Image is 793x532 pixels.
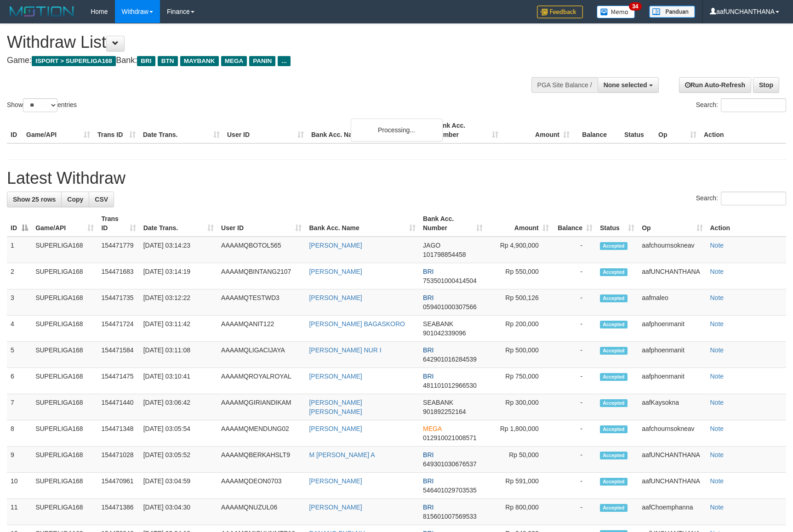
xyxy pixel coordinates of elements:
[97,499,139,525] td: 154471386
[710,451,724,458] a: Note
[89,192,114,207] a: CSV
[223,117,308,143] th: User ID
[140,237,217,263] td: [DATE] 03:14:23
[32,342,97,368] td: SUPERLIGA168
[553,342,596,368] td: -
[423,251,466,258] span: Copy 101798854458 to clipboard
[573,117,621,143] th: Balance
[423,451,434,458] span: BRI
[638,210,706,237] th: Op: activate to sort column ascending
[7,499,32,525] td: 11
[140,394,217,420] td: [DATE] 03:06:42
[696,98,786,112] label: Search:
[7,117,23,143] th: ID
[32,56,116,66] span: ISPORT > SUPERLIGA168
[7,447,32,473] td: 9
[7,420,32,447] td: 8
[597,6,635,18] img: Button%20Memo.svg
[553,368,596,394] td: -
[638,316,706,342] td: aafphoenmanit
[553,499,596,525] td: -
[423,268,434,275] span: BRI
[139,117,223,143] th: Date Trans.
[486,394,552,420] td: Rp 300,000
[32,473,97,499] td: SUPERLIGA168
[486,316,552,342] td: Rp 200,000
[180,56,219,66] span: MAYBANK
[600,268,628,276] span: Accepted
[598,77,659,93] button: None selected
[423,487,477,494] span: Copy 546401029703535 to clipboard
[309,268,362,275] a: [PERSON_NAME]
[600,347,628,355] span: Accepted
[553,263,596,289] td: -
[600,321,628,328] span: Accepted
[423,277,477,284] span: Copy 753501000414504 to clipboard
[502,117,573,143] th: Amount
[531,77,598,93] div: PGA Site Balance /
[423,460,477,468] span: Copy 649301030676537 to clipboard
[217,473,305,499] td: AAAAMQDEON0703
[137,56,155,66] span: BRI
[423,399,453,406] span: SEABANK
[710,425,724,432] a: Note
[553,237,596,263] td: -
[94,117,139,143] th: Trans ID
[423,513,477,520] span: Copy 815601007569533 to clipboard
[309,399,362,415] a: [PERSON_NAME] [PERSON_NAME]
[710,504,724,511] a: Note
[308,117,431,143] th: Bank Acc. Name
[710,294,724,301] a: Note
[32,289,97,316] td: SUPERLIGA168
[486,368,552,394] td: Rp 750,000
[553,420,596,447] td: -
[140,316,217,342] td: [DATE] 03:11:42
[629,2,641,11] span: 34
[249,56,275,66] span: PANIN
[710,373,724,380] a: Note
[309,373,362,380] a: [PERSON_NAME]
[638,263,706,289] td: aafUNCHANTHANA
[649,6,695,18] img: panduan.png
[7,368,32,394] td: 6
[753,77,779,93] a: Stop
[97,263,139,289] td: 154471683
[217,210,305,237] th: User ID: activate to sort column ascending
[309,451,375,458] a: M [PERSON_NAME] A
[140,499,217,525] td: [DATE] 03:04:30
[600,399,628,407] span: Accepted
[140,289,217,316] td: [DATE] 03:12:22
[600,373,628,381] span: Accepted
[486,210,552,237] th: Amount: activate to sort column ascending
[217,368,305,394] td: AAAAMQROYALROYAL
[600,452,628,459] span: Accepted
[67,196,83,203] span: Copy
[7,192,62,207] a: Show 25 rows
[305,210,419,237] th: Bank Acc. Name: activate to sort column ascending
[7,394,32,420] td: 7
[217,237,305,263] td: AAAAMQBOTOL565
[217,342,305,368] td: AAAAMQLIGACIJAYA
[553,289,596,316] td: -
[553,210,596,237] th: Balance: activate to sort column ascending
[309,242,362,249] a: [PERSON_NAME]
[638,447,706,473] td: aafUNCHANTHANA
[140,263,217,289] td: [DATE] 03:14:19
[217,394,305,420] td: AAAAMQGIRIANDIKAM
[7,473,32,499] td: 10
[278,56,290,66] span: ...
[638,394,706,420] td: aafKaysokna
[486,237,552,263] td: Rp 4,900,000
[7,33,519,51] h1: Withdraw List
[13,196,56,203] span: Show 25 rows
[97,210,139,237] th: Trans ID: activate to sort column ascending
[97,473,139,499] td: 154470961
[7,210,32,237] th: ID: activate to sort column descending
[486,447,552,473] td: Rp 50,000
[638,237,706,263] td: aafchournsokneav
[61,192,89,207] a: Copy
[32,420,97,447] td: SUPERLIGA168
[217,499,305,525] td: AAAAMQNUZUL06
[710,242,724,249] a: Note
[140,420,217,447] td: [DATE] 03:05:54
